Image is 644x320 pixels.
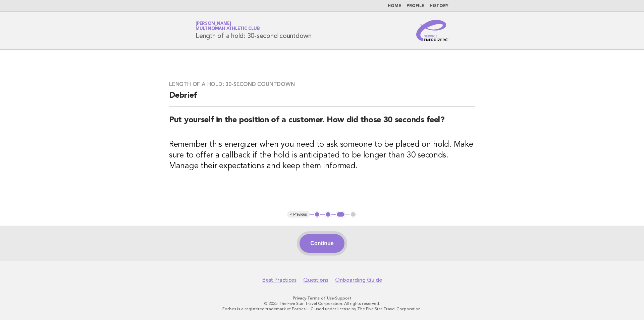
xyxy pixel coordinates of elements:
button: 2 [325,211,331,218]
a: Home [388,4,401,8]
h1: Length of a hold: 30-second countdown [196,22,312,39]
p: Forbes is a registered trademark of Forbes LLC used under license by The Five Star Travel Corpora... [117,306,527,312]
h2: Put yourself in the position of a customer. How did those 30 seconds feel? [169,115,475,131]
a: Onboarding Guide [335,277,382,283]
a: Profile [407,4,424,8]
h2: Debrief [169,90,475,107]
h3: Length of a hold: 30-second countdown [169,81,475,88]
p: · · [117,295,527,301]
a: History [430,4,448,8]
a: Support [335,296,352,301]
button: < Previous [287,211,309,218]
button: 1 [314,211,321,218]
a: [PERSON_NAME]Multnomah Athletic Club [196,21,260,31]
a: Terms of Use [307,296,334,301]
button: Continue [300,234,344,253]
p: © 2025 The Five Star Travel Corporation. All rights reserved. [117,301,527,306]
span: Multnomah Athletic Club [196,27,260,31]
button: 3 [336,211,345,218]
img: Service Energizers [416,20,448,41]
a: Best Practices [262,277,297,283]
a: Questions [303,277,328,283]
h3: Remember this energizer when you need to ask someone to be placed on hold. Make sure to offer a c... [169,139,475,172]
a: Privacy [293,296,306,301]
